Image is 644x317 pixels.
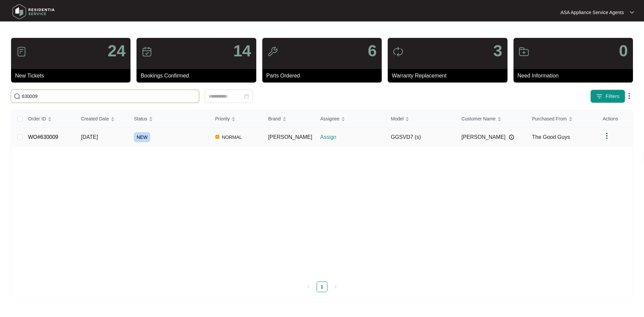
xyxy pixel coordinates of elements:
[462,115,496,122] span: Customer Name
[108,43,125,59] p: 24
[596,93,603,100] img: filter icon
[393,46,404,57] img: icon
[625,92,633,100] img: dropdown arrow
[76,110,129,128] th: Created Date
[532,115,567,122] span: Purchased From
[22,93,196,100] input: Search by Order Id, Assignee Name, Customer Name, Brand and Model
[134,132,150,142] span: NEW
[317,282,327,292] a: 1
[268,115,280,122] span: Brand
[28,134,58,140] a: WO#630009
[307,285,311,289] span: left
[267,46,278,57] img: icon
[590,90,625,103] button: filter iconFilters
[15,72,130,80] p: New Tickets
[392,72,507,80] p: Warranty Replacement
[317,281,327,292] li: 1
[128,110,210,128] th: Status
[619,43,628,59] p: 0
[14,93,20,100] img: search-icon
[509,135,514,140] img: Info icon
[493,43,502,59] p: 3
[263,110,315,128] th: Brand
[456,110,527,128] th: Customer Name
[603,132,611,140] img: dropdown arrow
[462,133,506,141] span: [PERSON_NAME]
[519,46,529,57] img: icon
[215,135,219,139] img: Vercel Logo
[333,285,337,289] span: right
[368,43,377,59] p: 6
[518,72,633,80] p: Need Information
[233,43,251,59] p: 14
[527,110,597,128] th: Purchased From
[597,110,633,128] th: Actions
[28,115,46,122] span: Order ID
[385,128,456,147] td: GGSVD7 (s)
[266,72,382,80] p: Parts Ordered
[330,281,341,292] li: Next Page
[16,46,27,57] img: icon
[303,281,314,292] li: Previous Page
[142,46,152,57] img: icon
[385,110,456,128] th: Model
[210,110,263,128] th: Priority
[215,115,230,122] span: Priority
[605,93,620,100] span: Filters
[81,134,98,140] span: [DATE]
[320,115,340,122] span: Assignee
[560,9,624,16] p: ASA Appliance Service Agents
[303,281,314,292] button: left
[219,133,245,141] span: NORMAL
[134,115,147,122] span: Status
[23,110,76,128] th: Order ID
[81,115,109,122] span: Created Date
[532,134,570,140] span: The Good Guys
[141,72,256,80] p: Bookings Confirmed
[330,281,341,292] button: right
[391,115,404,122] span: Model
[10,2,57,22] img: residentia service logo
[268,134,312,140] span: [PERSON_NAME]
[320,133,386,141] p: Assign
[315,110,386,128] th: Assignee
[630,11,634,14] img: dropdown arrow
